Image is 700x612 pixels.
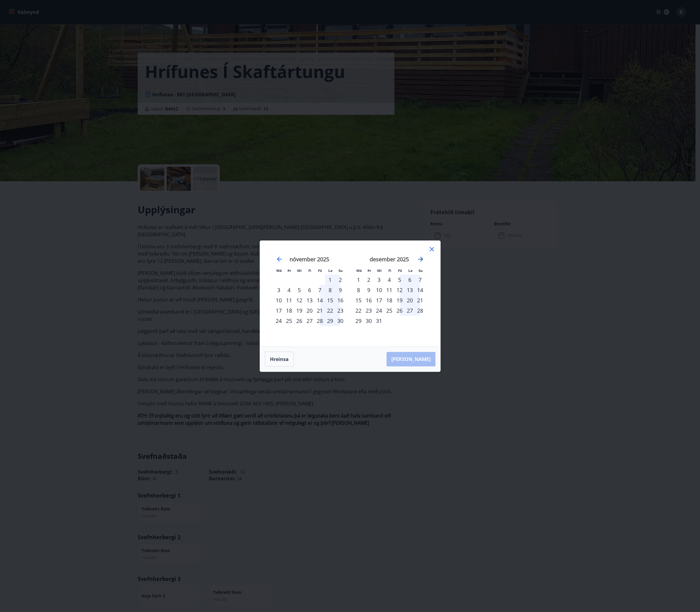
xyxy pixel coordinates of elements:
[384,295,394,305] td: Choose fimmtudagur, 18. desember 2025 as your check-in date. It’s available.
[353,316,364,326] td: Choose mánudagur, 29. desember 2025 as your check-in date. It’s available.
[415,305,425,316] div: 28
[308,268,311,273] small: Fi
[364,295,374,305] div: 16
[294,285,304,295] td: Choose miðvikudagur, 5. nóvember 2025 as your check-in date. It’s available.
[364,285,374,295] td: Choose þriðjudagur, 9. desember 2025 as your check-in date. It’s available.
[315,295,325,305] div: 14
[315,295,325,305] td: Choose föstudagur, 14. nóvember 2025 as your check-in date. It’s available.
[384,275,394,285] div: 4
[284,295,294,305] td: Choose þriðjudagur, 11. nóvember 2025 as your check-in date. It’s available.
[315,316,325,326] div: 28
[284,285,294,295] div: 4
[304,295,315,305] td: Choose fimmtudagur, 13. nóvember 2025 as your check-in date. It’s available.
[419,268,423,273] small: Su
[405,285,415,295] td: Choose laugardagur, 13. desember 2025 as your check-in date. It’s available.
[394,295,405,305] div: 19
[394,305,405,316] div: 26
[274,295,284,305] div: 10
[287,268,291,273] small: Þr
[405,275,415,285] div: 6
[315,285,325,295] div: 7
[335,275,345,285] td: Choose sunnudagur, 2. nóvember 2025 as your check-in date. It’s available.
[325,295,335,305] div: 15
[394,285,405,295] div: 12
[405,295,415,305] div: 20
[374,275,384,285] div: 3
[274,305,284,316] div: 17
[353,295,364,305] div: 15
[353,285,364,295] td: Choose mánudagur, 8. desember 2025 as your check-in date. It’s available.
[368,268,371,273] small: Þr
[284,316,294,326] div: 25
[304,285,315,295] div: 6
[274,316,284,326] div: 24
[294,305,304,316] div: 19
[405,295,415,305] td: Choose laugardagur, 20. desember 2025 as your check-in date. It’s available.
[384,275,394,285] td: Choose fimmtudagur, 4. desember 2025 as your check-in date. It’s available.
[274,285,284,295] div: 3
[294,285,304,295] div: 5
[353,305,364,316] td: Choose mánudagur, 22. desember 2025 as your check-in date. It’s available.
[315,305,325,316] td: Choose föstudagur, 21. nóvember 2025 as your check-in date. It’s available.
[284,305,294,316] div: 18
[335,316,345,326] div: 30
[374,305,384,316] td: Choose miðvikudagur, 24. desember 2025 as your check-in date. It’s available.
[325,275,335,285] div: 1
[394,285,405,295] td: Choose föstudagur, 12. desember 2025 as your check-in date. It’s available.
[394,305,405,316] td: Choose föstudagur, 26. desember 2025 as your check-in date. It’s available.
[315,305,325,316] div: 21
[374,275,384,285] td: Choose miðvikudagur, 3. desember 2025 as your check-in date. It’s available.
[374,305,384,316] div: 24
[325,285,335,295] div: 8
[394,295,405,305] td: Choose föstudagur, 19. desember 2025 as your check-in date. It’s available.
[384,285,394,295] td: Choose fimmtudagur, 11. desember 2025 as your check-in date. It’s available.
[274,285,284,295] td: Choose mánudagur, 3. nóvember 2025 as your check-in date. It’s available.
[294,316,304,326] div: 26
[377,268,382,273] small: Mi
[284,316,294,326] td: Choose þriðjudagur, 25. nóvember 2025 as your check-in date. It’s available.
[335,305,345,316] div: 23
[335,295,345,305] td: Choose sunnudagur, 16. nóvember 2025 as your check-in date. It’s available.
[374,285,384,295] div: 10
[415,295,425,305] td: Choose sunnudagur, 21. desember 2025 as your check-in date. It’s available.
[417,256,424,263] div: Move forward to switch to the next month.
[294,295,304,305] td: Choose miðvikudagur, 12. nóvember 2025 as your check-in date. It’s available.
[353,275,364,285] td: Choose mánudagur, 1. desember 2025 as your check-in date. It’s available.
[297,268,302,273] small: Mi
[384,305,394,316] td: Choose fimmtudagur, 25. desember 2025 as your check-in date. It’s available.
[356,268,362,273] small: Má
[315,285,325,295] td: Choose föstudagur, 7. nóvember 2025 as your check-in date. It’s available.
[384,305,394,316] div: 25
[274,305,284,316] td: Choose mánudagur, 17. nóvember 2025 as your check-in date. It’s available.
[325,285,335,295] td: Choose laugardagur, 8. nóvember 2025 as your check-in date. It’s available.
[415,285,425,295] div: 14
[290,256,329,263] strong: nóvember 2025
[364,316,374,326] div: 30
[384,295,394,305] div: 18
[415,275,425,285] td: Choose sunnudagur, 7. desember 2025 as your check-in date. It’s available.
[276,268,282,273] small: Má
[353,275,364,285] div: 1
[265,352,294,367] button: Hreinsa
[315,316,325,326] td: Choose föstudagur, 28. nóvember 2025 as your check-in date. It’s available.
[325,316,335,326] td: Choose laugardagur, 29. nóvember 2025 as your check-in date. It’s available.
[374,285,384,295] td: Choose miðvikudagur, 10. desember 2025 as your check-in date. It’s available.
[364,305,374,316] td: Choose þriðjudagur, 23. desember 2025 as your check-in date. It’s available.
[364,295,374,305] td: Choose þriðjudagur, 16. desember 2025 as your check-in date. It’s available.
[335,275,345,285] div: 2
[364,285,374,295] div: 9
[408,268,413,273] small: La
[384,285,394,295] div: 11
[374,295,384,305] td: Choose miðvikudagur, 17. desember 2025 as your check-in date. It’s available.
[353,316,364,326] div: 29
[415,275,425,285] div: 7
[325,305,335,316] td: Choose laugardagur, 22. nóvember 2025 as your check-in date. It’s available.
[304,305,315,316] div: 20
[364,275,374,285] td: Choose þriðjudagur, 2. desember 2025 as your check-in date. It’s available.
[294,295,304,305] div: 12
[304,316,315,326] td: Choose fimmtudagur, 27. nóvember 2025 as your check-in date. It’s available.
[304,285,315,295] td: Choose fimmtudagur, 6. nóvember 2025 as your check-in date. It’s available.
[353,285,364,295] div: 8
[364,316,374,326] td: Choose þriðjudagur, 30. desember 2025 as your check-in date. It’s available.
[325,305,335,316] div: 22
